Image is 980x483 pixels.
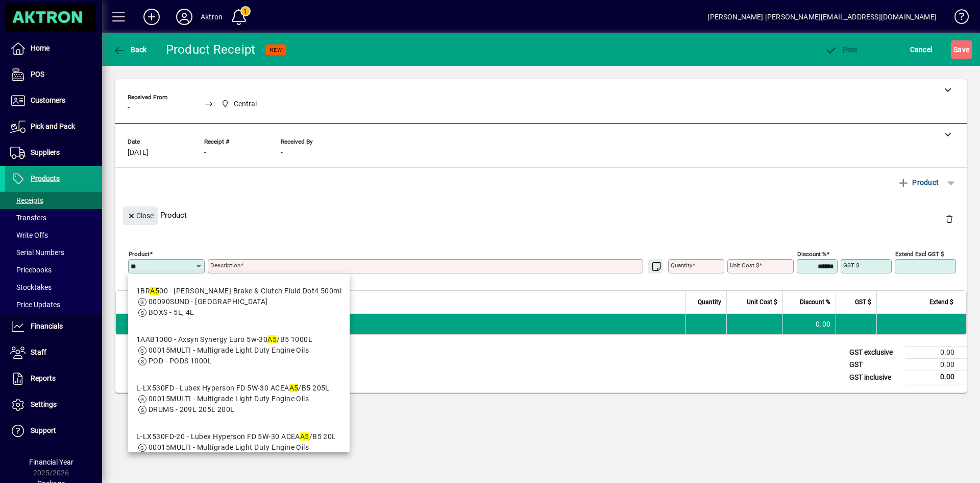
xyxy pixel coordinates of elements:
span: ave [953,41,969,58]
em: A5 [289,384,299,392]
span: - [128,104,130,112]
span: Central [234,99,257,109]
span: 00015MULTI - Multigrade Light Duty Engine Oils [149,443,309,451]
mat-label: Description [210,262,240,269]
span: Pick and Pack [31,122,75,130]
span: S [953,45,958,54]
div: L-LX530FD-20 - Lubex Hyperson FD 5W-30 ACEA /B5 20L [136,431,336,442]
span: - [281,149,283,157]
span: POD - PODS 1000L [149,357,212,365]
span: Write Offs [10,231,48,239]
button: Post [822,40,861,59]
a: Suppliers [5,140,102,166]
span: Back [113,45,147,54]
span: P [843,45,847,54]
mat-label: Extend excl GST $ [895,250,944,258]
mat-option: L-LX530FD - Lubex Hyperson FD 5W-30 ACEA A5/B5 205L [128,375,350,423]
a: Serial Numbers [5,244,102,261]
app-page-header-button: Back [102,40,158,59]
button: Profile [168,8,201,26]
td: 0.00 [905,347,967,359]
a: Write Offs [5,226,102,244]
span: [DATE] [128,149,149,157]
a: Pick and Pack [5,114,102,140]
span: 00015MULTI - Multigrade Light Duty Engine Oils [149,346,309,354]
a: Transfers [5,209,102,226]
button: Add [135,8,168,26]
app-page-header-button: Delete [937,214,962,223]
button: Back [110,40,150,59]
td: 0.00 [905,359,967,371]
div: L-LX530FD - Lubex Hyperson FD 5W-30 ACEA /B5 205L [136,383,330,394]
span: Pricebooks [10,266,52,274]
span: 00090SUND - [GEOGRAPHIC_DATA] [149,297,268,306]
span: Home [31,44,50,52]
span: Quantity [698,296,721,308]
mat-label: Quantity [671,262,692,269]
span: Unit Cost $ [747,296,777,308]
span: ost [825,45,858,54]
span: BOXS - 5L, 4L [149,308,194,316]
span: Receipts [10,196,43,204]
a: POS [5,62,102,87]
button: Close [123,206,158,225]
a: Price Updates [5,296,102,313]
div: Product Receipt [166,41,256,58]
em: A5 [300,432,309,441]
mat-option: 1AAB1000 - Axsyn Synergy Euro 5w-30 A5/B5 1000L [128,326,350,375]
td: GST [844,359,905,371]
span: Products [31,174,60,182]
button: Cancel [908,40,935,59]
div: Product [115,196,967,234]
span: Close [127,208,154,224]
mat-option: L-LX530FD-20 - Lubex Hyperson FD 5W-30 ACEA A5/B5 20L [128,423,350,472]
span: Suppliers [31,148,60,156]
mat-label: Unit Cost $ [730,262,759,269]
span: Financial Year [29,458,73,466]
span: NEW [269,47,282,53]
a: Staff [5,340,102,365]
a: Pricebooks [5,261,102,279]
span: GST $ [855,296,871,308]
span: Staff [31,348,46,356]
mat-label: Product [129,250,150,258]
td: 0.00 [782,314,836,334]
span: Serial Numbers [10,248,64,257]
em: A5 [267,335,277,343]
button: Save [951,40,972,59]
span: Extend $ [929,296,953,308]
mat-label: Discount % [797,250,826,258]
a: Home [5,36,102,61]
mat-label: GST $ [843,262,859,269]
span: Reports [31,374,56,382]
mat-option: 1BRA500 - Morris Brake & Clutch Fluid Dot4 500ml [128,278,350,326]
span: Transfers [10,214,46,222]
button: Delete [937,206,962,231]
a: Stocktakes [5,279,102,296]
div: 1AAB1000 - Axsyn Synergy Euro 5w-30 /B5 1000L [136,334,312,345]
a: Reports [5,366,102,392]
div: Aktron [201,9,223,25]
span: Price Updates [10,301,60,309]
a: Financials [5,314,102,339]
a: Customers [5,88,102,113]
span: Customers [31,96,65,104]
span: POS [31,70,44,78]
div: [PERSON_NAME] [PERSON_NAME][EMAIL_ADDRESS][DOMAIN_NAME] [707,9,937,25]
span: Settings [31,400,57,408]
a: Receipts [5,192,102,209]
span: Support [31,426,56,434]
td: GST inclusive [844,371,905,384]
div: 1BR 00 - [PERSON_NAME] Brake & Clutch Fluid Dot4 500ml [136,286,341,296]
app-page-header-button: Close [120,211,160,220]
td: GST exclusive [844,347,905,359]
span: Financials [31,322,63,330]
td: 0.00 [905,371,967,384]
a: Knowledge Base [947,2,967,35]
span: - [204,149,206,157]
span: Discount % [800,296,830,308]
a: Settings [5,392,102,418]
span: DRUMS - 209L 205L 200L [149,405,235,413]
span: Cancel [910,41,933,58]
a: Support [5,418,102,444]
